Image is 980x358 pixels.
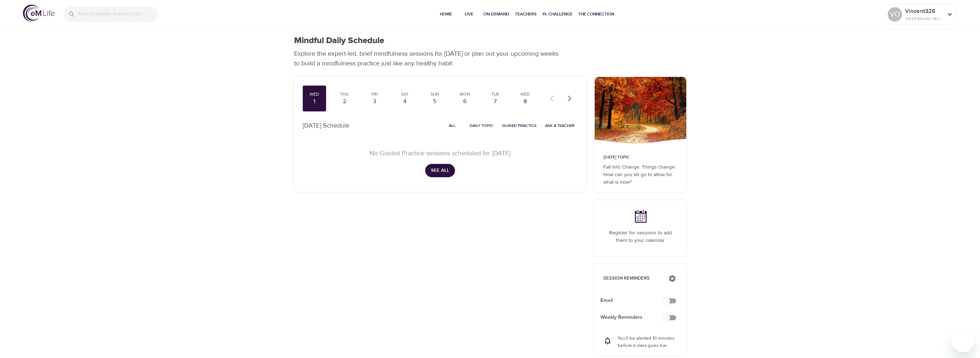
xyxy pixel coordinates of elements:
[516,91,534,97] div: Wed
[516,97,534,106] div: 8
[542,10,572,18] span: 1% Challenge
[294,49,563,68] p: Explore the expert-led, brief mindfulness sessions for [DATE] or plan out your upcoming weeks to ...
[486,97,504,106] div: 7
[603,154,678,161] p: [DATE] Topic
[578,10,614,18] span: The Connection
[306,91,324,97] div: Wed
[545,122,575,129] span: Ask a Teacher
[335,97,353,106] div: 2
[951,329,974,352] iframe: Button to launch messaging window
[425,164,455,177] button: See All
[456,91,474,97] div: Mon
[502,122,537,129] span: Guided Practice
[618,335,678,349] p: You'll be alerted 10 minutes before a class goes live.
[486,91,504,97] div: Tue
[431,166,449,175] span: See All
[603,275,661,282] p: Session Reminders
[303,121,349,130] p: [DATE] Schedule
[905,15,943,22] p: 14524 Mindful Minutes
[426,97,444,106] div: 5
[426,91,444,97] div: Sun
[470,122,493,129] span: Daily Topic
[515,10,537,18] span: Teachers
[460,10,478,18] span: Live
[335,91,353,97] div: Thu
[600,297,669,304] span: Email
[888,7,902,22] div: VO
[294,36,384,46] h1: Mindful Daily Schedule
[603,229,678,244] p: Register for sessions to add them to your calendar
[396,91,414,97] div: Sat
[456,97,474,106] div: 6
[366,97,384,106] div: 3
[600,314,669,321] span: Weekly Reminders
[603,164,678,186] p: Fall Into Change: Things change: How can you let go to allow for what is now?
[905,7,943,15] p: Vincent326
[306,97,324,106] div: 1
[441,120,464,131] button: All
[396,97,414,106] div: 4
[467,120,496,131] button: Daily Topic
[483,10,509,18] span: On-Demand
[311,148,569,158] p: No Guided Practice sessions scheduled for [DATE]
[366,91,384,97] div: Fri
[78,6,158,22] input: Find programs, teachers, etc...
[23,5,55,22] img: logo
[542,120,577,131] button: Ask a Teacher
[444,122,461,129] span: All
[499,120,539,131] button: Guided Practice
[437,10,455,18] span: Home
